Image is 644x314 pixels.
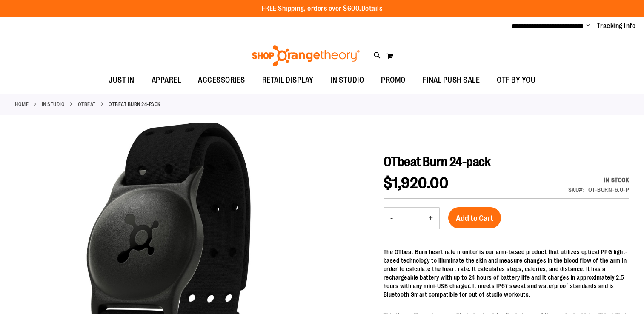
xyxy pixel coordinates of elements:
[456,214,493,223] span: Add to Cart
[78,100,96,108] a: OTbeat
[604,177,629,183] span: In stock
[597,21,636,31] a: Tracking Info
[198,71,245,90] span: ACCESSORIES
[384,154,491,169] span: OTbeat Burn 24-pack
[423,71,480,90] span: FINAL PUSH SALE
[262,71,314,90] span: RETAIL DISPLAY
[251,45,361,66] img: Shop Orangetheory
[109,71,135,90] span: JUST IN
[15,100,29,108] a: Home
[568,186,585,193] strong: SKU
[109,100,160,108] strong: OTbeat Burn 24-pack
[568,176,630,184] div: Availability
[361,5,383,12] a: Details
[422,208,439,229] button: Increase product quantity
[42,100,65,108] a: IN STUDIO
[384,174,449,192] span: $1,920.00
[586,22,590,30] button: Account menu
[381,71,406,90] span: PROMO
[448,207,501,228] button: Add to Cart
[331,71,364,90] span: IN STUDIO
[497,71,535,90] span: OTF BY YOU
[152,71,181,90] span: APPAREL
[262,4,383,14] p: FREE Shipping, orders over $600.
[384,248,629,299] p: The OTbeat Burn heart rate monitor is our arm-based product that utilizes optical PPG light-based...
[588,186,630,194] div: OT-BURN-6.0-P
[399,208,422,228] input: Product quantity
[384,208,399,229] button: Decrease product quantity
